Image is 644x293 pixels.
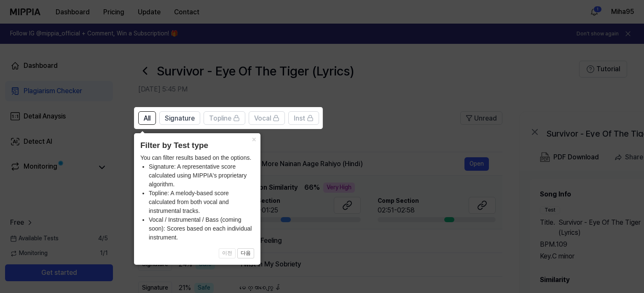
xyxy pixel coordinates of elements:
li: Vocal / Instrumental / Bass (coming soon): Scores based on each individual instrument. [149,215,254,242]
li: Signature: A representative score calculated using MIPPIA's proprietary algorithm. [149,162,254,189]
button: 다음 [237,248,254,258]
header: Filter by Test type [140,140,254,152]
button: Vocal [249,111,285,125]
span: Topline [209,113,231,124]
span: Inst [294,113,305,124]
span: Vocal [254,113,271,124]
button: Inst [288,111,319,125]
button: All [138,111,156,125]
span: All [144,113,150,124]
li: Topline: A melody-based score calculated from both vocal and instrumental tracks. [149,189,254,215]
div: You can filter results based on the options. [140,153,254,242]
span: Signature [165,113,195,124]
button: Close [247,133,260,145]
button: Topline [204,111,245,125]
button: Signature [159,111,200,125]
